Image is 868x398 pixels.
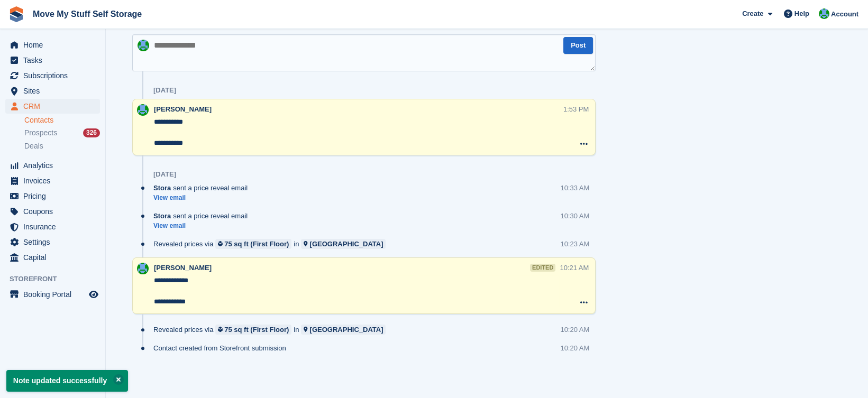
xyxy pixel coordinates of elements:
[563,37,593,54] button: Post
[23,53,87,68] span: Tasks
[215,239,291,249] a: 75 sq ft (First Floor)
[23,99,87,114] span: CRM
[23,204,87,219] span: Coupons
[29,5,146,23] a: Move My Stuff Self Storage
[5,204,100,219] a: menu
[563,104,589,114] div: 1:53 PM
[215,325,291,335] a: 75 sq ft (First Floor)
[23,38,87,52] span: Home
[560,325,589,335] div: 10:20 AM
[10,274,105,284] span: Storefront
[153,86,176,95] div: [DATE]
[5,189,100,203] a: menu
[530,264,555,272] div: edited
[5,68,100,83] a: menu
[8,6,24,22] img: stora-icon-8386f47178a22dfd0bd8f6a31ec36ba5ce8667c1dd55bd0f319d3a0aa187defe.svg
[137,263,149,274] img: Dan
[310,239,383,249] div: [GEOGRAPHIC_DATA]
[153,239,391,249] div: Revealed prices via in
[24,127,100,138] a: Prospects 326
[5,250,100,265] a: menu
[23,68,87,83] span: Subscriptions
[153,211,253,221] div: sent a price reveal email
[5,235,100,249] a: menu
[23,84,87,98] span: Sites
[310,325,383,335] div: [GEOGRAPHIC_DATA]
[153,325,391,335] div: Revealed prices via in
[560,239,589,249] div: 10:23 AM
[153,211,171,221] span: Stora
[153,343,291,353] div: Contact created from Storefront submission
[831,9,858,20] span: Account
[24,115,100,125] a: Contacts
[23,250,87,265] span: Capital
[5,84,100,98] a: menu
[23,219,87,234] span: Insurance
[560,263,589,273] div: 10:21 AM
[23,158,87,173] span: Analytics
[794,8,809,19] span: Help
[24,141,100,152] a: Deals
[87,288,100,301] a: Preview store
[5,287,100,302] a: menu
[224,239,289,249] div: 75 sq ft (First Floor)
[23,189,87,203] span: Pricing
[5,99,100,114] a: menu
[154,105,212,113] span: [PERSON_NAME]
[138,40,149,51] img: Dan
[23,287,87,302] span: Booking Portal
[153,193,253,202] a: View email
[5,38,100,52] a: menu
[5,173,100,188] a: menu
[5,53,100,68] a: menu
[83,128,100,137] div: 326
[301,325,386,335] a: [GEOGRAPHIC_DATA]
[224,325,289,335] div: 75 sq ft (First Floor)
[6,370,128,392] p: Note updated successfully
[153,170,176,179] div: [DATE]
[5,219,100,234] a: menu
[560,183,589,193] div: 10:33 AM
[153,221,253,230] a: View email
[560,211,589,221] div: 10:30 AM
[24,141,43,151] span: Deals
[301,239,386,249] a: [GEOGRAPHIC_DATA]
[24,128,57,138] span: Prospects
[560,343,589,353] div: 10:20 AM
[153,183,171,193] span: Stora
[5,158,100,173] a: menu
[154,264,212,272] span: [PERSON_NAME]
[742,8,763,19] span: Create
[23,235,87,249] span: Settings
[23,173,87,188] span: Invoices
[153,183,253,193] div: sent a price reveal email
[137,104,149,116] img: Dan
[819,8,829,19] img: Dan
